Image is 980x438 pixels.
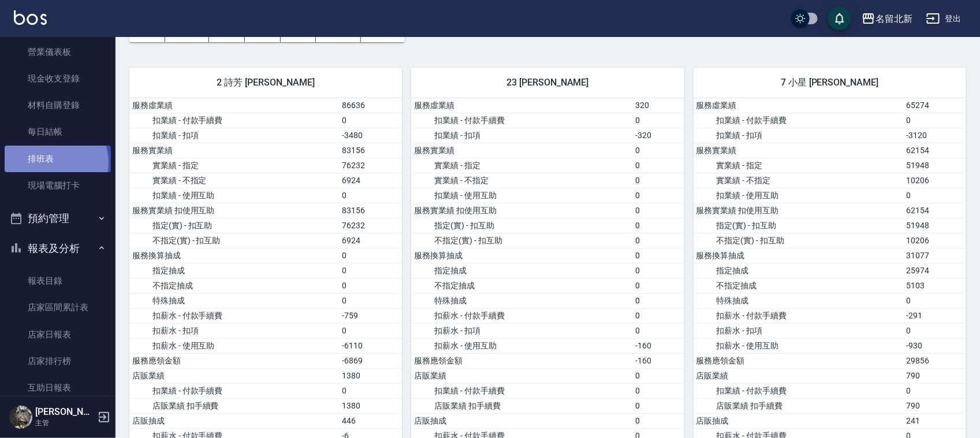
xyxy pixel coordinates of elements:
td: 0 [632,323,684,338]
td: 不指定(實) - 扣互助 [129,233,340,248]
td: 0 [903,113,966,128]
td: 51948 [903,218,966,233]
span: 2 詩芳 [PERSON_NAME] [143,77,388,88]
td: 扣薪水 - 使用互助 [694,338,904,353]
td: -160 [632,338,684,353]
td: 0 [632,383,684,398]
td: 241 [903,413,966,428]
td: 店販業績 [694,368,904,383]
td: 790 [903,398,966,413]
td: 1380 [340,398,403,413]
td: 0 [632,398,684,413]
td: 76232 [340,158,403,173]
td: 不指定抽成 [694,278,904,293]
a: 店家區間累計表 [5,294,111,321]
td: 0 [340,278,403,293]
td: -160 [632,353,684,368]
td: 0 [632,248,684,263]
td: 扣薪水 - 使用互助 [411,338,632,353]
img: Person [9,406,32,429]
td: 62154 [903,143,966,158]
a: 互助日報表 [5,374,111,401]
td: 扣業績 - 付款手續費 [694,383,904,398]
td: 不指定抽成 [129,278,340,293]
td: 0 [632,278,684,293]
td: 扣業績 - 使用互助 [411,188,632,203]
td: 實業績 - 指定 [129,158,340,173]
td: 扣業績 - 付款手續費 [411,113,632,128]
td: 指定(實) - 扣互助 [411,218,632,233]
td: 服務應領金額 [129,353,340,368]
td: 65274 [903,98,966,113]
td: 320 [632,98,684,113]
td: 0 [632,218,684,233]
td: 790 [903,368,966,383]
td: 特殊抽成 [694,293,904,308]
td: 指定抽成 [411,263,632,278]
td: 店販抽成 [694,413,904,428]
td: 店販業績 [411,368,632,383]
td: 服務實業績 [694,143,904,158]
td: 扣薪水 - 扣項 [411,323,632,338]
td: 25974 [903,263,966,278]
td: -930 [903,338,966,353]
td: 29856 [903,353,966,368]
td: 特殊抽成 [129,293,340,308]
td: 0 [632,203,684,218]
a: 每日結帳 [5,118,111,145]
td: 店販業績 [129,368,340,383]
div: 名留北新 [875,12,912,26]
td: 扣業績 - 付款手續費 [129,383,340,398]
td: 0 [632,263,684,278]
button: 報表及分析 [5,233,111,263]
td: 446 [340,413,403,428]
td: 扣業績 - 付款手續費 [129,113,340,128]
td: -3480 [340,128,403,143]
td: 0 [632,368,684,383]
td: 服務虛業績 [129,98,340,113]
td: 0 [632,188,684,203]
td: 服務虛業績 [694,98,904,113]
td: 扣薪水 - 付款手續費 [694,308,904,323]
td: 0 [632,143,684,158]
td: 扣業績 - 扣項 [694,128,904,143]
td: 0 [903,293,966,308]
td: 0 [632,233,684,248]
td: 62154 [903,203,966,218]
td: 0 [632,113,684,128]
a: 報表目錄 [5,268,111,294]
td: 扣業績 - 扣項 [411,128,632,143]
td: 10206 [903,173,966,188]
td: 服務實業績 扣使用互助 [129,203,340,218]
td: -320 [632,128,684,143]
td: 不指定(實) - 扣互助 [694,233,904,248]
td: 51948 [903,158,966,173]
td: 服務虛業績 [411,98,632,113]
td: 指定(實) - 扣互助 [694,218,904,233]
td: 83156 [340,143,403,158]
a: 營業儀表板 [5,39,111,65]
a: 店家排行榜 [5,348,111,374]
td: 扣業績 - 使用互助 [129,188,340,203]
td: 0 [903,323,966,338]
td: 31077 [903,248,966,263]
td: 扣業績 - 付款手續費 [411,383,632,398]
td: 店販抽成 [129,413,340,428]
button: 登出 [922,8,966,29]
span: 7 小星 [PERSON_NAME] [707,77,952,88]
button: 預約管理 [5,203,111,233]
td: 服務換算抽成 [411,248,632,263]
a: 材料自購登錄 [5,92,111,118]
span: 23 [PERSON_NAME] [425,77,670,88]
td: 實業績 - 不指定 [411,173,632,188]
td: 服務實業績 [411,143,632,158]
td: 特殊抽成 [411,293,632,308]
td: 扣薪水 - 使用互助 [129,338,340,353]
a: 店家日報表 [5,321,111,348]
td: 服務實業績 扣使用互助 [411,203,632,218]
td: 0 [632,293,684,308]
td: 5103 [903,278,966,293]
td: 不指定(實) - 扣互助 [411,233,632,248]
td: 0 [340,113,403,128]
p: 主管 [35,418,94,428]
